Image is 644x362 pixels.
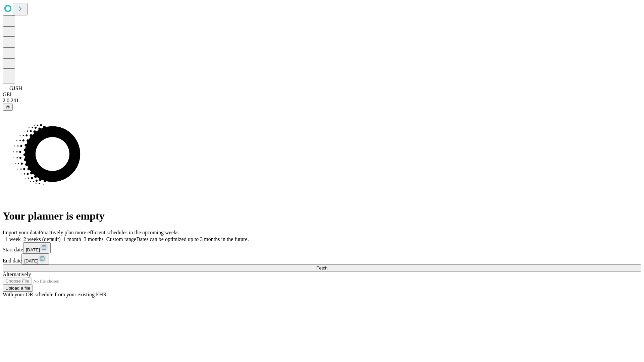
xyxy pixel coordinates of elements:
button: Upload a file [3,285,33,292]
div: End date [3,253,641,264]
button: [DATE] [21,253,49,264]
span: Fetch [316,265,327,270]
span: Import your data [3,230,39,235]
span: GJSH [9,85,22,91]
span: Dates can be optimized up to 3 months in the future. [136,236,249,242]
span: With your OR schedule from your existing EHR [3,292,107,297]
h1: Your planner is empty [3,210,641,222]
button: @ [3,104,13,111]
span: 1 month [63,236,81,242]
button: [DATE] [23,242,51,253]
div: 2.0.241 [3,98,641,104]
span: @ [5,105,10,110]
div: Start date [3,242,641,253]
button: Fetch [3,264,641,271]
span: [DATE] [26,247,40,252]
span: Custom range [106,236,136,242]
span: [DATE] [24,258,38,263]
span: 3 months [84,236,104,242]
div: GEI [3,92,641,98]
span: Alternatively [3,271,31,277]
span: Proactively plan more efficient schedules in the upcoming weeks. [39,230,180,235]
span: 2 weeks (default) [23,236,61,242]
span: 1 week [5,236,21,242]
